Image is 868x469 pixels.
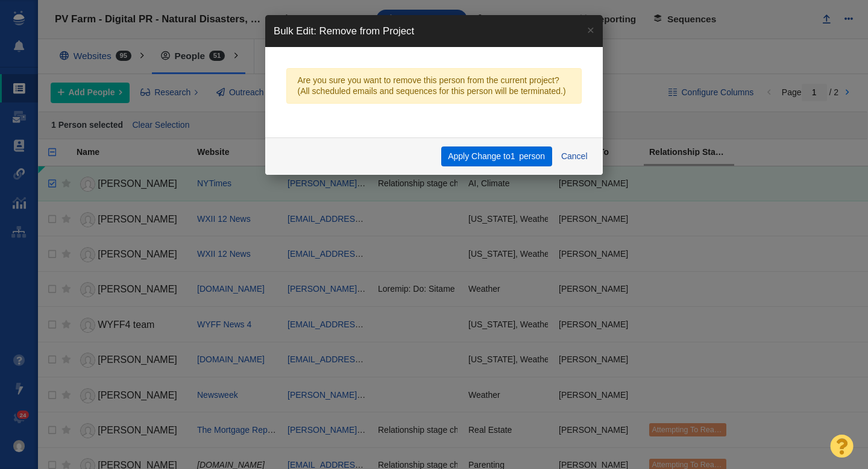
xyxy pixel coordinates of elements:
[511,151,515,161] span: 1
[286,68,582,104] div: Are you sure you want to remove this person from the current project? (All scheduled emails and s...
[274,25,316,37] span: Bulk Edit:
[519,151,545,161] span: person
[319,25,415,37] span: Remove from Project
[554,146,594,167] button: Cancel
[579,15,603,45] a: ×
[441,146,552,167] button: Apply Change to1 person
